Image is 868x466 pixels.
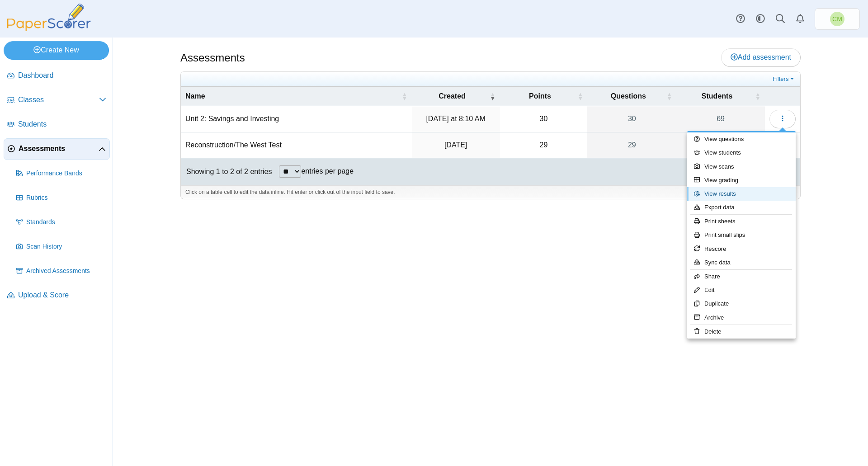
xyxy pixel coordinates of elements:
a: Filters [770,75,798,84]
a: Students [4,114,110,136]
span: Created [416,91,488,101]
a: Print sheets [687,215,796,228]
span: Standards [26,218,106,227]
a: 69 [676,106,765,132]
td: Unit 2: Savings and Investing [181,106,412,132]
a: Edit [687,283,796,297]
time: Sep 12, 2025 at 10:45 AM [444,141,467,149]
span: Performance Bands [26,169,106,178]
a: View questions [687,132,796,146]
a: View grading [687,174,796,187]
span: Rubrics [26,193,106,202]
span: Christine Munzer [830,12,844,26]
a: Alerts [790,9,810,29]
label: entries per page [301,167,354,175]
a: Classes [4,89,110,111]
a: Archived Assessments [13,260,110,282]
span: Upload & Score [18,290,106,300]
div: Showing 1 to 2 of 2 entries [181,158,272,185]
a: Rescore [687,242,796,256]
a: Share [687,270,796,283]
span: Christine Munzer [832,16,842,22]
a: Rubrics [13,187,110,209]
a: Add assessment [721,48,801,66]
a: Delete [687,325,796,339]
td: Reconstruction/The West Test [181,132,412,158]
a: View results [687,187,796,201]
span: Created : Activate to remove sorting [490,92,495,101]
img: PaperScorer [4,4,94,31]
a: PaperScorer [4,25,94,33]
a: Duplicate [687,297,796,311]
a: Scan History [13,236,110,258]
span: Questions : Activate to sort [666,92,672,101]
span: Students [18,119,106,129]
a: View scans [687,160,796,174]
span: Students : Activate to sort [755,92,760,101]
a: View students [687,146,796,160]
a: 29 [587,132,676,158]
a: Sync data [687,256,796,269]
span: Assessments [19,144,99,154]
a: Standards [13,212,110,233]
span: Students [681,91,753,101]
span: Questions [592,91,665,101]
a: Dashboard [4,65,110,87]
a: Export data [687,201,796,214]
a: Create New [4,41,109,59]
td: 29 [500,132,588,158]
span: Dashboard [18,71,106,80]
span: Archived Assessments [26,267,106,276]
a: Archive [687,311,796,325]
span: Points [505,91,576,101]
span: Add assessment [731,53,791,61]
a: 53 [676,132,765,158]
span: Scan History [26,242,106,251]
h1: Assessments [180,50,245,66]
span: Classes [18,95,99,105]
span: Name : Activate to sort [402,92,407,101]
span: Points : Activate to sort [577,92,583,101]
a: Performance Bands [13,163,110,184]
a: Upload & Score [4,285,110,306]
span: Name [185,91,400,101]
a: Print small slips [687,228,796,242]
a: Christine Munzer [815,8,860,30]
td: 30 [500,106,588,132]
time: Oct 6, 2025 at 8:10 AM [426,115,485,122]
a: 30 [587,106,676,132]
a: Assessments [4,138,110,160]
div: Click on a table cell to edit the data inline. Hit enter or click out of the input field to save. [181,185,800,199]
